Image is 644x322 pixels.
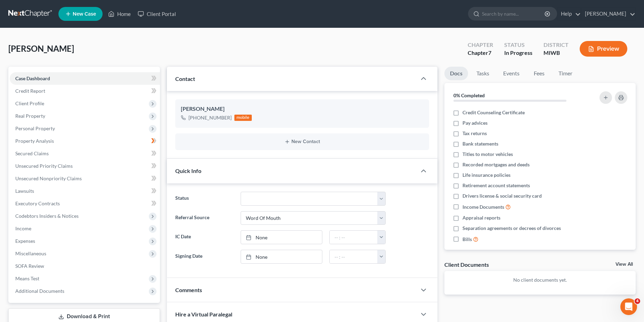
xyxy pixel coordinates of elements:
[175,75,195,82] span: Contact
[175,311,232,317] span: Hire a Virtual Paralegal
[462,161,530,168] span: Recorded mortgages and deeds
[241,231,322,244] a: None
[330,250,378,263] input: -- : --
[10,85,160,97] a: Credit Report
[482,7,546,20] input: Search by name...
[15,138,54,144] span: Property Analysis
[15,225,31,231] span: Income
[181,105,424,113] div: [PERSON_NAME]
[15,213,79,219] span: Codebtors Insiders & Notices
[553,67,578,80] a: Timer
[188,114,232,121] div: [PHONE_NUMBER]
[172,230,237,244] label: IC Date
[635,298,640,304] span: 4
[468,41,493,49] div: Chapter
[544,41,569,49] div: District
[15,250,46,256] span: Miscellaneous
[462,214,500,221] span: Appraisal reports
[10,160,160,172] a: Unsecured Priority Claims
[462,109,525,116] span: Credit Counseling Certificate
[468,49,493,57] div: Chapter
[15,150,49,156] span: Secured Claims
[462,130,487,137] span: Tax returns
[462,119,488,126] span: Pay advices
[544,49,569,57] div: MIWB
[15,263,44,269] span: SOFA Review
[471,67,495,80] a: Tasks
[462,182,530,189] span: Retirement account statements
[10,197,160,210] a: Executory Contracts
[15,200,60,206] span: Executory Contracts
[73,11,96,17] span: New Case
[15,125,55,131] span: Personal Property
[15,75,50,81] span: Case Dashboard
[504,49,532,57] div: In Progress
[15,288,64,294] span: Additional Documents
[462,236,472,243] span: Bills
[8,43,74,53] span: [PERSON_NAME]
[172,192,237,206] label: Status
[557,8,581,20] a: Help
[462,192,542,199] span: Drivers license & social security card
[134,8,179,20] a: Client Portal
[175,167,201,174] span: Quick Info
[580,41,627,57] button: Preview
[462,172,510,179] span: Life insurance policies
[462,151,513,158] span: Titles to motor vehicles
[462,225,561,232] span: Separation agreements or decrees of divorces
[15,163,73,169] span: Unsecured Priority Claims
[498,67,525,80] a: Events
[10,72,160,85] a: Case Dashboard
[15,275,39,281] span: Means Test
[172,211,237,225] label: Referral Source
[10,172,160,185] a: Unsecured Nonpriority Claims
[15,188,34,194] span: Lawsuits
[615,262,633,267] a: View All
[15,238,35,244] span: Expenses
[488,49,491,56] span: 7
[504,41,532,49] div: Status
[181,139,424,145] button: New Contact
[462,204,504,210] span: Income Documents
[444,261,489,268] div: Client Documents
[10,260,160,272] a: SOFA Review
[15,113,45,119] span: Real Property
[15,88,45,94] span: Credit Report
[620,298,637,315] iframe: Intercom live chat
[10,135,160,147] a: Property Analysis
[175,287,202,293] span: Comments
[15,175,82,181] span: Unsecured Nonpriority Claims
[172,250,237,264] label: Signing Date
[241,250,322,263] a: None
[234,115,252,121] div: mobile
[462,140,498,147] span: Bank statements
[581,8,635,20] a: [PERSON_NAME]
[444,67,468,80] a: Docs
[10,147,160,160] a: Secured Claims
[450,276,630,283] p: No client documents yet.
[453,92,485,98] strong: 0% Completed
[15,100,44,106] span: Client Profile
[10,185,160,197] a: Lawsuits
[330,231,378,244] input: -- : --
[528,67,550,80] a: Fees
[105,8,134,20] a: Home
